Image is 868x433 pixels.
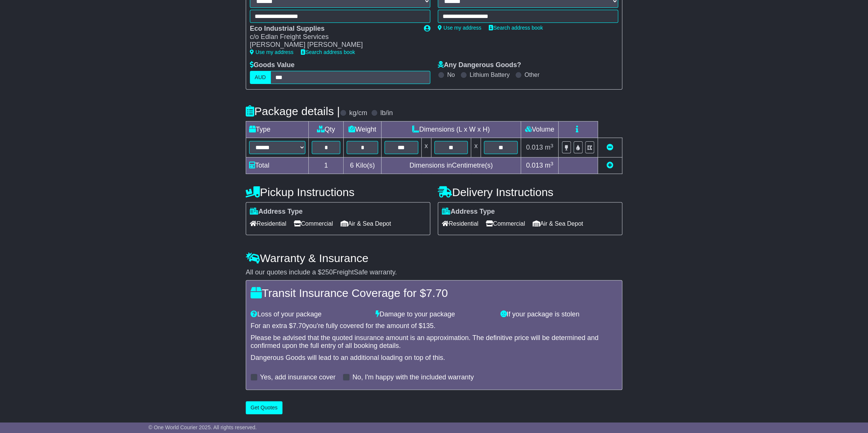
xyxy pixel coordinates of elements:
[246,157,309,174] td: Total
[246,105,340,117] h4: Package details |
[426,287,448,299] span: 7.70
[422,322,434,330] span: 135
[526,162,543,169] span: 0.013
[380,109,393,117] label: lb/in
[545,162,553,169] span: m
[246,268,622,277] div: All our quotes include a $ FreightSafe warranty.
[496,310,621,319] div: If your package is stolen
[247,310,372,319] div: Loss of your package
[438,186,622,198] h4: Delivery Instructions
[260,373,335,382] label: Yes, add insurance cover
[550,143,553,148] sup: 3
[250,41,416,49] div: [PERSON_NAME] [PERSON_NAME]
[251,354,617,362] div: Dangerous Goods will lead to an additional loading on top of this.
[294,218,333,229] span: Commercial
[526,144,543,151] span: 0.013
[251,322,617,330] div: For an extra $ you're fully covered for the amount of $ .
[447,71,455,78] label: No
[521,121,558,138] td: Volume
[438,25,481,31] a: Use my address
[301,49,355,55] a: Search address book
[250,71,271,84] label: AUD
[309,121,344,138] td: Qty
[372,310,497,319] div: Damage to your package
[607,162,613,169] a: Add new item
[442,208,495,216] label: Address Type
[607,144,613,151] a: Remove this item
[545,144,553,151] span: m
[293,322,306,330] span: 7.70
[344,121,381,138] td: Weight
[246,121,309,138] td: Type
[251,287,617,299] h4: Transit Insurance Coverage for $
[250,33,416,41] div: c/o Edlan Freight Services
[470,71,510,78] label: Lithium Battery
[524,71,539,78] label: Other
[246,252,622,264] h4: Warranty & Insurance
[349,109,367,117] label: kg/cm
[533,218,583,229] span: Air & Sea Depot
[381,121,521,138] td: Dimensions (L x W x H)
[350,162,354,169] span: 6
[250,208,303,216] label: Address Type
[489,25,543,31] a: Search address book
[321,268,333,276] span: 250
[309,157,344,174] td: 1
[550,161,553,166] sup: 3
[471,138,481,157] td: x
[251,334,617,350] div: Please be advised that the quoted insurance amount is an approximation. The definitive price will...
[421,138,431,157] td: x
[381,157,521,174] td: Dimensions in Centimetre(s)
[344,157,381,174] td: Kilo(s)
[438,61,521,69] label: Any Dangerous Goods?
[442,218,478,229] span: Residential
[246,401,282,414] button: Get Quotes
[352,373,474,382] label: No, I'm happy with the included warranty
[149,424,257,430] span: © One World Courier 2025. All rights reserved.
[250,49,293,55] a: Use my address
[250,25,416,33] div: Eco Industrial Supplies
[486,218,525,229] span: Commercial
[250,218,286,229] span: Residential
[341,218,391,229] span: Air & Sea Depot
[250,61,294,69] label: Goods Value
[246,186,430,198] h4: Pickup Instructions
